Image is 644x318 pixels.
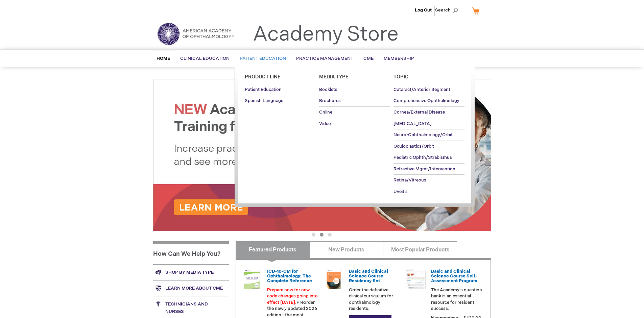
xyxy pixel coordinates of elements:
img: 0120008u_42.png [242,269,262,289]
font: Prepare now for new code changes going into effect [DATE]. [267,287,318,305]
span: Retina/Vitreous [393,177,426,183]
a: Most Popular Products [383,241,457,258]
a: Academy Store [253,22,399,47]
span: Video [319,121,331,126]
img: 02850963u_47.png [324,269,344,289]
span: Cataract/Anterior Segment [393,87,450,92]
span: CME [363,56,374,61]
span: Home [157,56,170,61]
a: Featured Products [236,241,310,258]
span: Pediatric Ophth/Strabismus [393,155,452,160]
span: Comprehensive Ophthalmology [393,98,459,103]
a: Log Out [415,7,432,13]
span: Patient Education [245,87,282,92]
span: Booklets [319,87,337,92]
a: Basic and Clinical Science Course Residency Set [349,269,388,284]
button: 2 of 3 [320,233,324,237]
span: Refractive Mgmt/Intervention [393,166,455,172]
span: Online [319,109,332,115]
button: 3 of 3 [328,233,332,237]
span: Practice Management [296,56,353,61]
span: Product Line [245,74,281,80]
a: Shop by media type [153,264,229,280]
span: Brochures [319,98,341,103]
img: bcscself_20.jpg [406,269,426,289]
a: Basic and Clinical Science Course Self-Assessment Program [431,269,477,284]
span: Oculoplastics/Orbit [393,144,434,149]
span: [MEDICAL_DATA] [393,121,432,126]
span: Clinical Education [180,56,230,61]
span: Search [435,3,461,17]
span: Media Type [319,74,349,80]
span: Neuro-Ophthalmology/Orbit [393,132,453,138]
span: Spanish Language [245,98,283,103]
a: New Products [309,241,383,258]
span: Topic [393,74,409,80]
span: Uveitis [393,189,408,194]
button: 1 of 3 [312,233,315,237]
a: ICD-10-CM for Ophthalmology: The Complete Reference [267,269,312,284]
span: Patient Education [240,56,286,61]
p: Order the definitive clinical curriculum for ophthalmology residents. [349,287,400,312]
a: Learn more about CME [153,280,229,296]
span: Membership [384,56,414,61]
span: Cornea/External Disease [393,109,445,115]
h1: How Can We Help You? [153,241,229,264]
p: The Academy's question bank is an essential resource for resident success. [431,287,482,312]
